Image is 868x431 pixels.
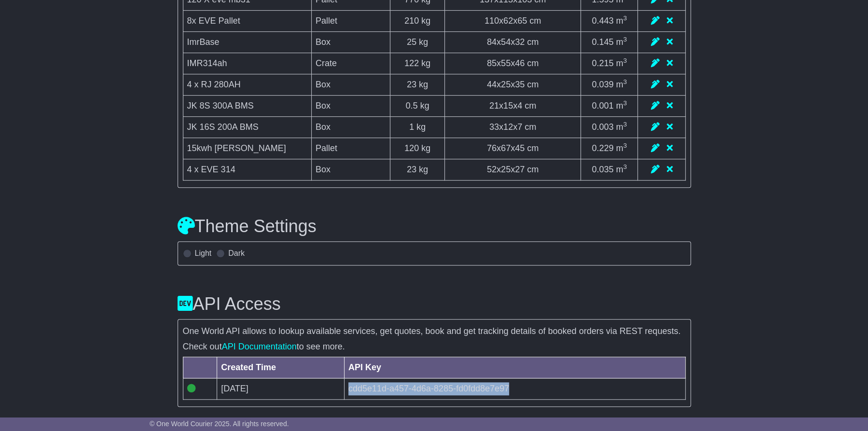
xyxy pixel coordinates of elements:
[592,58,613,68] span: 0.215
[311,10,390,31] td: Pallet
[183,10,311,31] td: 8x EVE Pallet
[195,249,212,258] label: Light
[527,143,538,153] span: cm
[183,138,311,159] td: 15kwh [PERSON_NAME]
[489,101,499,111] span: 21
[515,37,524,47] span: 32
[623,57,627,64] sup: 3
[515,80,524,89] span: 35
[515,58,524,68] span: 46
[592,37,613,47] span: 0.145
[517,16,527,26] span: 65
[592,16,613,26] span: 0.443
[449,57,577,70] div: x x
[623,14,627,22] sup: 3
[311,138,390,159] td: Pallet
[616,143,627,153] span: m
[501,58,510,68] span: 55
[487,143,496,153] span: 76
[592,122,613,132] span: 0.003
[419,37,428,47] span: kg
[228,249,245,258] label: Dark
[524,122,536,132] span: cm
[406,101,418,111] span: 0.5
[616,101,627,111] span: m
[501,37,510,47] span: 54
[409,122,414,132] span: 1
[527,165,538,174] span: cm
[484,16,499,26] span: 110
[592,101,613,111] span: 0.001
[616,80,627,89] span: m
[489,122,499,132] span: 33
[311,116,390,138] td: Box
[420,101,429,111] span: kg
[217,378,344,400] td: [DATE]
[616,165,627,174] span: m
[183,159,311,180] td: 4 x EVE 314
[623,121,627,128] sup: 3
[183,116,311,138] td: JK 16S 200A BMS
[501,80,510,89] span: 25
[616,58,627,68] span: m
[407,37,416,47] span: 25
[419,165,428,174] span: kg
[419,80,428,89] span: kg
[178,294,691,314] h3: API Access
[527,37,538,47] span: cm
[449,78,577,91] div: x x
[515,165,524,174] span: 27
[616,16,627,26] span: m
[407,80,416,89] span: 23
[311,74,390,95] td: Box
[515,143,524,153] span: 45
[183,74,311,95] td: 4 x RJ 280AH
[407,165,416,174] span: 23
[183,342,686,352] p: Check out to see more.
[501,143,510,153] span: 67
[449,121,577,134] div: x x
[217,357,344,378] th: Created Time
[529,16,541,26] span: cm
[449,163,577,176] div: x x
[503,16,513,26] span: 62
[404,143,419,153] span: 120
[311,159,390,180] td: Box
[592,165,613,174] span: 0.035
[449,14,577,28] div: x x
[344,378,685,400] td: cdd5e11d-a457-4d6a-8285-fd0fdd8e7e97
[503,101,513,111] span: 15
[517,101,522,111] span: 4
[421,143,430,153] span: kg
[449,142,577,155] div: x x
[183,95,311,116] td: JK 8S 300A BMS
[487,165,496,174] span: 52
[222,342,297,351] a: API Documentation
[487,58,496,68] span: 85
[311,53,390,74] td: Crate
[178,217,691,236] h3: Theme Settings
[421,58,430,68] span: kg
[501,165,510,174] span: 25
[449,99,577,112] div: x x
[592,80,613,89] span: 0.039
[527,58,538,68] span: cm
[404,16,419,26] span: 210
[183,53,311,74] td: IMR314ah
[311,31,390,53] td: Box
[150,420,289,428] span: © One World Courier 2025. All rights reserved.
[449,36,577,49] div: x x
[616,122,627,132] span: m
[517,122,522,132] span: 7
[623,163,627,170] sup: 3
[416,122,426,132] span: kg
[592,143,613,153] span: 0.229
[623,36,627,43] sup: 3
[487,80,496,89] span: 44
[183,326,686,337] p: One World API allows to lookup available services, get quotes, book and get tracking details of b...
[311,95,390,116] td: Box
[527,80,538,89] span: cm
[524,101,536,111] span: cm
[623,78,627,85] sup: 3
[404,58,419,68] span: 122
